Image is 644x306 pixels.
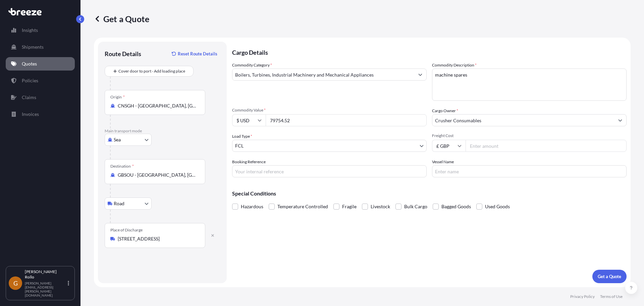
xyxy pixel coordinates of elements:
[22,27,38,34] p: Insights
[6,107,75,121] a: Invoices
[118,102,197,109] input: Origin
[432,114,614,126] input: Full name
[25,269,66,280] p: [PERSON_NAME] Rollo
[277,202,328,212] span: Temperature Controlled
[232,140,427,152] button: FCL
[371,202,390,212] span: Livestock
[105,134,152,146] button: Select transport
[441,202,471,212] span: Bagged Goods
[6,24,75,37] a: Insights
[404,202,427,212] span: Bulk Cargo
[114,136,121,143] span: Sea
[266,114,427,126] input: Type amount
[118,68,185,75] span: Cover door to port - Add loading place
[114,200,124,207] span: Road
[105,66,194,77] button: Cover door to port - Add loading place
[432,107,458,114] label: Cargo Owner
[432,159,454,165] label: Vessel Name
[13,280,18,287] span: G
[6,57,75,71] a: Quotes
[232,62,272,69] label: Commodity Category
[6,91,75,104] a: Claims
[241,202,263,212] span: Hazardous
[614,114,626,126] button: Show suggestions
[105,50,141,58] p: Route Details
[232,133,252,140] span: Load Type
[6,40,75,54] a: Shipments
[432,133,627,138] span: Freight Cost
[485,202,510,212] span: Used Goods
[232,107,427,113] span: Commodity Value
[414,69,426,81] button: Show suggestions
[110,227,143,233] div: Place of Discharge
[592,270,627,283] button: Get a Quote
[432,62,477,69] label: Commodity Description
[105,198,152,210] button: Select transport
[232,42,627,62] p: Cargo Details
[22,60,37,67] p: Quotes
[94,13,149,24] p: Get a Quote
[22,94,36,101] p: Claims
[168,48,220,59] button: Reset Route Details
[6,74,75,87] a: Policies
[598,273,621,280] p: Get a Quote
[118,235,197,242] input: Place of Discharge
[118,172,197,178] input: Destination
[22,77,38,84] p: Policies
[235,142,244,149] span: FCL
[466,140,627,152] input: Enter amount
[178,50,217,57] p: Reset Route Details
[232,69,414,81] input: Select a commodity type
[25,281,66,297] p: [PERSON_NAME][EMAIL_ADDRESS][PERSON_NAME][DOMAIN_NAME]
[232,159,266,165] label: Booking Reference
[22,111,39,118] p: Invoices
[232,165,427,177] input: Your internal reference
[232,191,627,196] p: Special Conditions
[110,94,125,100] div: Origin
[22,44,44,50] p: Shipments
[600,294,623,299] a: Terms of Use
[342,202,357,212] span: Fragile
[105,128,220,134] p: Main transport mode
[570,294,595,299] a: Privacy Policy
[110,164,134,169] div: Destination
[432,165,627,177] input: Enter name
